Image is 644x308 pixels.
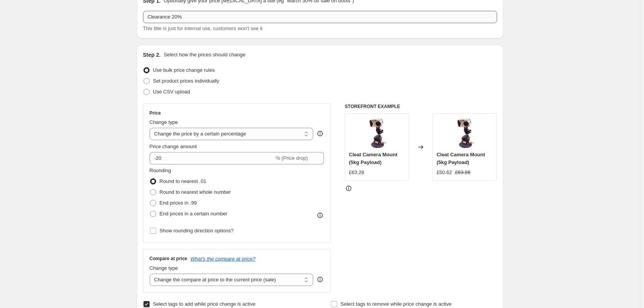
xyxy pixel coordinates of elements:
[160,200,197,206] span: End prices in .99
[160,211,228,217] span: End prices in a certain number
[349,152,398,165] span: Cleat Camera Mount (5kg Payload)
[153,67,215,73] span: Use bulk price change rules
[345,103,497,110] h6: STOREFRONT EXAMPLE
[341,301,452,307] span: Select tags to remove while price change is active
[150,152,274,164] input: -15
[437,169,452,176] div: £50.62
[150,144,197,149] span: Price change amount
[160,228,234,234] span: Show rounding direction options?
[316,276,324,283] div: help
[150,168,171,173] span: Rounding
[150,256,187,262] h3: Compare at price
[455,169,470,176] strike: £63.28
[449,118,480,149] img: lj45phc-cleat_4_80x.jpg
[150,110,161,116] h3: Price
[361,118,392,149] img: lj45phc-cleat_4_80x.jpg
[143,11,497,23] input: 30% off holiday sale
[153,78,219,84] span: Set product prices individually
[153,301,256,307] span: Select tags to add while price change is active
[150,265,178,271] span: Change type
[191,256,256,262] button: What's the compare at price?
[349,169,364,176] div: £63.28
[276,155,308,161] span: % (Price drop)
[160,189,231,195] span: Round to nearest whole number
[316,130,324,137] div: help
[160,178,206,184] span: Round to nearest .01
[164,51,245,59] p: Select how the prices should change
[153,89,190,95] span: Use CSV upload
[150,119,178,125] span: Change type
[143,51,161,59] h2: Step 2.
[437,152,485,165] span: Cleat Camera Mount (5kg Payload)
[143,25,263,31] span: This title is just for internal use, customers won't see it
